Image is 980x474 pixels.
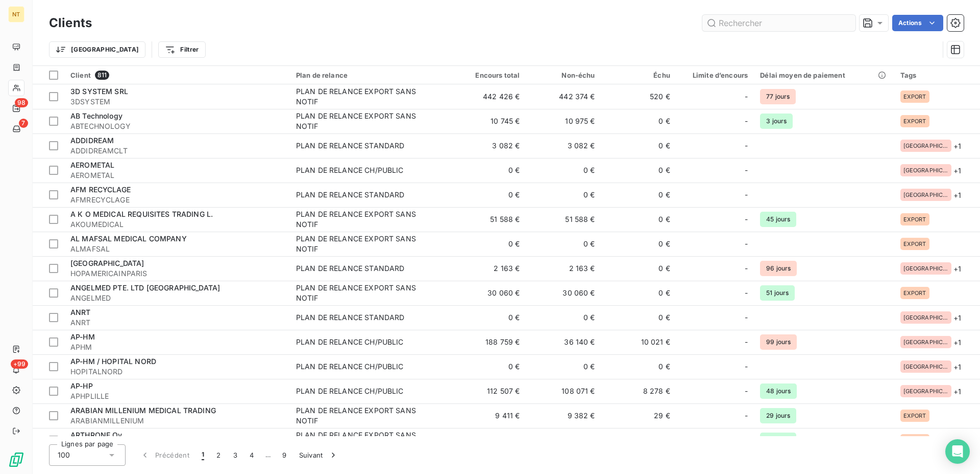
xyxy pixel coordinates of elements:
[526,207,601,232] td: 51 588 €
[903,265,948,272] span: [GEOGRAPHIC_DATA]
[903,192,948,198] span: [GEOGRAPHIC_DATA]
[601,84,676,109] td: 520 €
[526,109,601,133] td: 10 975 €
[526,354,601,379] td: 0 €
[70,170,284,180] span: AEROMETAL
[702,15,855,31] input: Rechercher
[745,312,748,323] span: -
[451,281,526,305] td: 30 060 €
[70,342,284,352] span: APHM
[903,94,926,100] span: EXPORT
[134,444,195,466] button: Précédent
[745,362,748,372] span: -
[58,450,70,460] span: 100
[760,114,793,129] span: 3 jours
[451,354,526,379] td: 0 €
[296,71,445,79] div: Plan de relance
[745,435,748,445] span: -
[296,405,424,426] div: PLAN DE RELANCE EXPORT SANS NOTIF
[49,41,145,58] button: [GEOGRAPHIC_DATA]
[903,290,926,296] span: EXPORT
[601,330,676,354] td: 10 021 €
[451,158,526,183] td: 0 €
[296,430,424,450] div: PLAN DE RELANCE EXPORT SANS NOTIF
[526,256,601,281] td: 2 163 €
[296,141,405,151] div: PLAN DE RELANCE STANDARD
[296,263,405,274] div: PLAN DE RELANCE STANDARD
[70,71,91,79] span: Client
[953,362,961,372] span: + 1
[70,381,93,390] span: AP-HP
[953,263,961,274] span: + 1
[296,362,404,372] div: PLAN DE RELANCE CH/PUBLIC
[8,452,24,468] img: Logo LeanPay
[945,439,970,464] div: Open Intercom Messenger
[526,232,601,256] td: 0 €
[451,109,526,133] td: 10 745 €
[70,195,284,205] span: AFMRECYCLAGE
[70,210,213,218] span: A K O MEDICAL REQUISITES TRADING L.
[451,207,526,232] td: 51 588 €
[760,383,797,399] span: 48 jours
[760,261,797,276] span: 96 jours
[451,305,526,330] td: 0 €
[451,379,526,403] td: 112 507 €
[296,190,405,200] div: PLAN DE RELANCE STANDARD
[601,232,676,256] td: 0 €
[451,403,526,428] td: 9 411 €
[601,354,676,379] td: 0 €
[760,89,796,104] span: 77 jours
[296,111,424,131] div: PLAN DE RELANCE EXPORT SANS NOTIF
[451,330,526,354] td: 188 759 €
[745,214,748,224] span: -
[70,308,91,317] span: ANRT
[953,386,961,397] span: + 1
[745,116,748,126] span: -
[903,364,948,370] span: [GEOGRAPHIC_DATA]
[70,146,284,156] span: ADDIDREAMCLT
[70,406,216,415] span: ARABIAN MILLENIUM MEDICAL TRADING
[70,318,284,328] span: ANRT
[296,209,424,230] div: PLAN DE RELANCE EXPORT SANS NOTIF
[70,244,284,254] span: ALMAFSAL
[601,256,676,281] td: 0 €
[296,386,404,396] div: PLAN DE RELANCE CH/PUBLIC
[760,334,797,350] span: 99 jours
[202,450,204,460] span: 1
[892,15,943,31] button: Actions
[70,111,122,120] span: AB Technology
[601,403,676,428] td: 29 €
[745,411,748,421] span: -
[70,185,131,194] span: AFM RECYCLAGE
[601,133,676,158] td: 0 €
[526,403,601,428] td: 9 382 €
[745,165,748,175] span: -
[900,71,974,79] div: Tags
[296,234,424,254] div: PLAN DE RELANCE EXPORT SANS NOTIF
[601,183,676,207] td: 0 €
[8,100,24,117] a: 98
[243,444,260,466] button: 4
[745,92,748,102] span: -
[745,190,748,200] span: -
[760,212,796,227] span: 45 jours
[526,305,601,330] td: 0 €
[745,288,748,298] span: -
[19,119,28,128] span: 7
[49,14,92,32] h3: Clients
[227,444,243,466] button: 3
[195,444,210,466] button: 1
[70,259,144,267] span: [GEOGRAPHIC_DATA]
[601,207,676,232] td: 0 €
[903,388,948,394] span: [GEOGRAPHIC_DATA]
[526,84,601,109] td: 442 374 €
[903,314,948,321] span: [GEOGRAPHIC_DATA]
[296,86,424,107] div: PLAN DE RELANCE EXPORT SANS NOTIF
[70,283,220,292] span: ANGELMED PTE. LTD [GEOGRAPHIC_DATA]
[526,158,601,183] td: 0 €
[953,165,961,176] span: + 1
[70,136,114,145] span: ADDIDREAM
[70,391,284,401] span: APHPLILLE
[451,133,526,158] td: 3 082 €
[451,183,526,207] td: 0 €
